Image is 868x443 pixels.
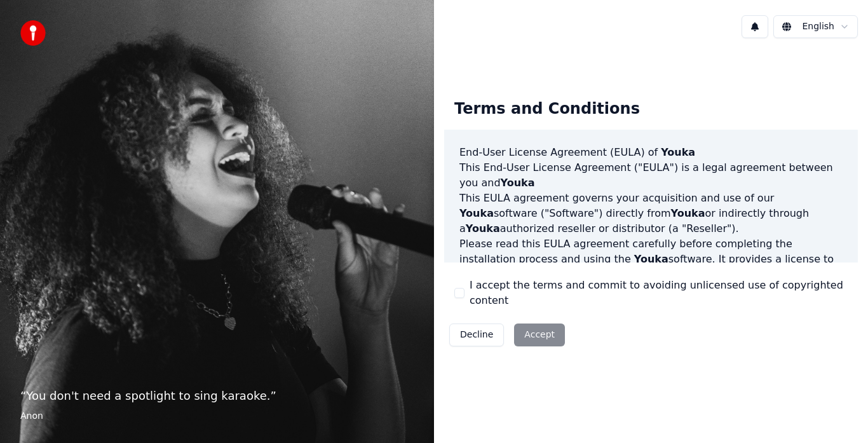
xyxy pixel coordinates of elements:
[501,177,535,189] span: Youka
[661,146,695,158] span: Youka
[459,191,843,236] p: This EULA agreement governs your acquisition and use of our software ("Software") directly from o...
[444,89,650,130] div: Terms and Conditions
[671,207,705,219] span: Youka
[20,20,46,46] img: youka
[459,236,843,297] p: Please read this EULA agreement carefully before completing the installation process and using th...
[20,410,414,423] footer: Anon
[459,160,843,191] p: This End-User License Agreement ("EULA") is a legal agreement between you and
[470,278,848,308] label: I accept the terms and commit to avoiding unlicensed use of copyrighted content
[466,222,500,235] span: Youka
[459,207,494,219] span: Youka
[20,387,414,405] p: “ You don't need a spotlight to sing karaoke. ”
[634,253,668,265] span: Youka
[449,324,504,346] button: Decline
[459,145,843,160] h3: End-User License Agreement (EULA) of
